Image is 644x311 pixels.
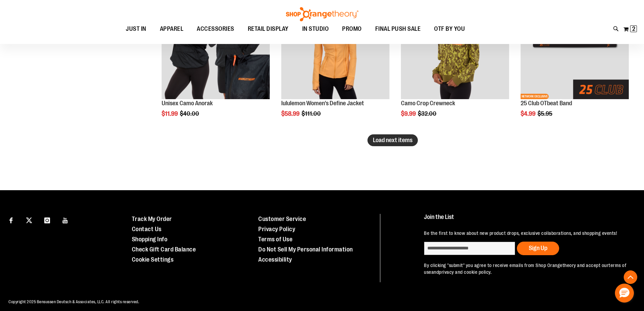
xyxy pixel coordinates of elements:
h4: Join the List [424,214,628,226]
a: 25 Club OTbeat Band [521,100,572,107]
span: OTF BY YOU [434,21,465,37]
a: Visit our Instagram page [41,214,53,226]
span: $40.00 [180,110,200,117]
span: $11.99 [162,110,179,117]
span: ACCESSORIES [197,21,234,37]
span: $58.99 [281,110,301,117]
button: Hello, have a question? Let’s chat. [615,284,634,303]
span: $9.99 [401,110,417,117]
a: privacy and cookie policy. [439,269,492,275]
span: $4.99 [521,110,536,117]
a: Cookie Settings [132,256,174,263]
a: Shopping Info [132,236,168,243]
span: PROMO [342,21,362,37]
span: Load next items [373,137,412,143]
a: Visit our Youtube page [59,214,71,226]
a: Visit our Facebook page [5,214,17,226]
a: RETAIL DISPLAY [241,21,295,37]
a: Unisex Camo Anorak [162,100,213,107]
img: Twitter [26,217,32,223]
span: $5.95 [538,110,553,117]
span: IN STUDIO [302,21,329,37]
span: 2 [632,25,635,32]
span: Copyright 2025 Bensussen Deutsch & Associates, LLC. All rights reserved. [8,299,139,304]
a: ACCESSORIES [190,21,241,37]
input: enter email [424,242,515,255]
a: Camo Crop Crewneck [401,100,455,107]
span: NETWORK EXCLUSIVE [521,94,549,99]
img: Shop Orangetheory [285,7,359,21]
span: Sign Up [529,245,547,251]
p: Be the first to know about new product drops, exclusive collaborations, and shopping events! [424,230,628,237]
a: lululemon Women's Define Jacket [281,100,364,107]
span: $111.00 [302,110,322,117]
a: APPAREL [153,21,190,37]
button: Load next items [367,134,418,146]
a: FINAL PUSH SALE [368,21,428,37]
a: JUST IN [119,21,153,37]
a: OTF BY YOU [427,21,472,37]
button: Back To Top [624,270,637,284]
a: Do Not Sell My Personal Information [258,246,353,253]
span: FINAL PUSH SALE [375,21,421,37]
a: PROMO [335,21,368,37]
span: APPAREL [160,21,184,37]
span: RETAIL DISPLAY [248,21,289,37]
p: By clicking "submit" you agree to receive emails from Shop Orangetheory and accept our and [424,262,628,275]
a: IN STUDIO [295,21,336,37]
a: Customer Service [258,216,306,222]
a: Visit our X page [23,214,35,226]
a: Track My Order [132,216,172,222]
span: JUST IN [126,21,146,37]
a: Accessibility [258,256,292,263]
a: Check Gift Card Balance [132,246,196,253]
button: Sign Up [517,242,559,255]
a: Contact Us [132,226,162,232]
a: Terms of Use [258,236,292,243]
span: $32.00 [418,110,437,117]
a: Privacy Policy [258,226,295,232]
a: terms of use [424,263,626,275]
